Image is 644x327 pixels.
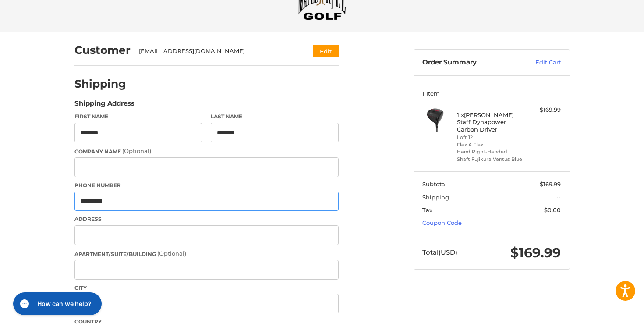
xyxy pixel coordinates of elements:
span: $169.99 [510,245,561,261]
label: Company Name [74,147,339,156]
span: Tax [422,206,432,213]
label: Phone Number [74,181,339,189]
span: $0.00 [544,206,561,213]
label: Address [74,215,339,223]
h3: Order Summary [422,58,517,67]
label: Country [74,318,339,326]
label: City [74,284,339,292]
span: Subtotal [422,181,447,188]
h4: 1 x [PERSON_NAME] Staff Dynapower Carbon Driver [457,111,524,133]
li: Hand Right-Handed [457,148,524,156]
a: Coupon Code [422,219,462,226]
div: [EMAIL_ADDRESS][DOMAIN_NAME] [139,47,296,56]
label: First Name [74,113,202,121]
li: Loft 12 [457,134,524,141]
span: Total (USD) [422,248,457,256]
label: Apartment/Suite/Building [74,249,339,258]
label: Last Name [211,113,339,121]
h2: Customer [74,43,131,57]
h2: Shipping [74,77,126,91]
li: Shaft Fujikura Ventus Blue [457,156,524,163]
div: $169.99 [526,106,561,114]
a: Edit Cart [517,58,561,67]
button: Edit [313,45,339,57]
legend: Shipping Address [74,99,134,113]
li: Flex A Flex [457,141,524,149]
small: (Optional) [157,250,186,257]
span: -- [556,194,561,201]
h3: 1 Item [422,90,561,97]
span: Shipping [422,194,449,201]
iframe: Gorgias live chat messenger [9,289,104,318]
span: $169.99 [540,181,561,188]
iframe: Google Customer Reviews [572,303,644,327]
small: (Optional) [122,147,151,154]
